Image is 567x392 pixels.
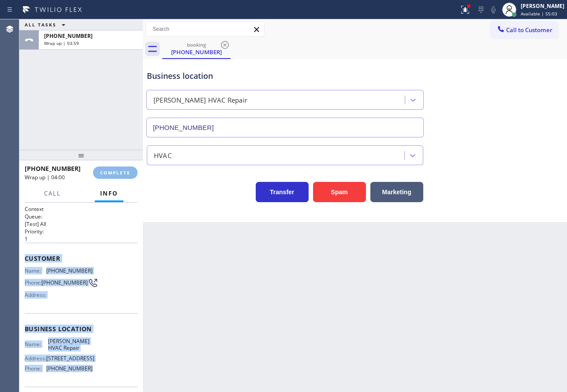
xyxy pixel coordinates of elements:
span: Call to Customer [506,26,552,34]
button: Mute [487,4,500,16]
div: [PERSON_NAME] [521,2,564,10]
span: Address: [25,292,48,298]
span: Name: [25,267,46,274]
span: [PERSON_NAME] HVAC Repair [48,338,92,351]
span: ALL TASKS [25,22,56,28]
div: Business location [147,70,423,82]
button: Marketing [370,182,423,202]
button: COMPLETE [93,166,138,179]
span: Name: [25,341,48,348]
span: Available | 55:03 [521,11,557,17]
input: Search [146,22,264,36]
div: HVAC [154,150,172,160]
p: [Test] All [25,220,138,228]
div: [PHONE_NUMBER] [163,48,230,56]
span: Customer [25,254,138,263]
button: Transfer [256,182,309,202]
span: Phone: [25,279,41,286]
button: Spam [313,182,366,202]
p: 1 [25,235,138,243]
button: Call to Customer [491,22,558,38]
span: [PHONE_NUMBER] [41,279,88,286]
div: booking [163,41,230,48]
span: Wrap up | 04:00 [25,174,65,181]
div: [PERSON_NAME] HVAC Repair [153,95,247,105]
input: Phone Number [146,118,424,137]
button: ALL TASKS [19,19,74,30]
span: [PHONE_NUMBER] [46,365,93,372]
span: [PHONE_NUMBER] [44,32,93,40]
span: [PHONE_NUMBER] [25,164,81,173]
span: Address: [25,355,46,362]
span: Phone: [25,365,46,372]
span: Call [44,189,61,197]
div: (646) 522-0867 [163,39,230,58]
span: Info [100,189,118,197]
button: Call [39,185,66,202]
h2: Priority: [25,228,138,235]
span: COMPLETE [100,170,131,176]
span: Wrap up | 03:59 [44,40,79,46]
span: Business location [25,325,138,333]
h2: Queue: [25,213,138,220]
span: [STREET_ADDRESS] [46,355,94,362]
span: [PHONE_NUMBER] [46,267,93,274]
h1: Context [25,205,138,213]
button: Info [95,185,123,202]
